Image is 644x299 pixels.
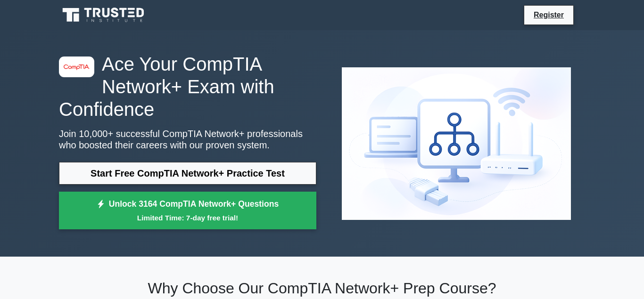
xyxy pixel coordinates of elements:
[334,60,578,227] img: CompTIA Network+ Preview
[59,279,585,297] h2: Why Choose Our CompTIA Network+ Prep Course?
[59,192,316,229] a: Unlock 3164 CompTIA Network+ QuestionsLimited Time: 7-day free trial!
[71,212,305,223] small: Limited Time: 7-day free trial!
[59,53,316,121] h1: Ace Your CompTIA Network+ Exam with Confidence
[59,128,316,151] p: Join 10,000+ successful CompTIA Network+ professionals who boosted their careers with our proven ...
[528,9,570,21] a: Register
[59,162,316,185] a: Start Free CompTIA Network+ Practice Test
